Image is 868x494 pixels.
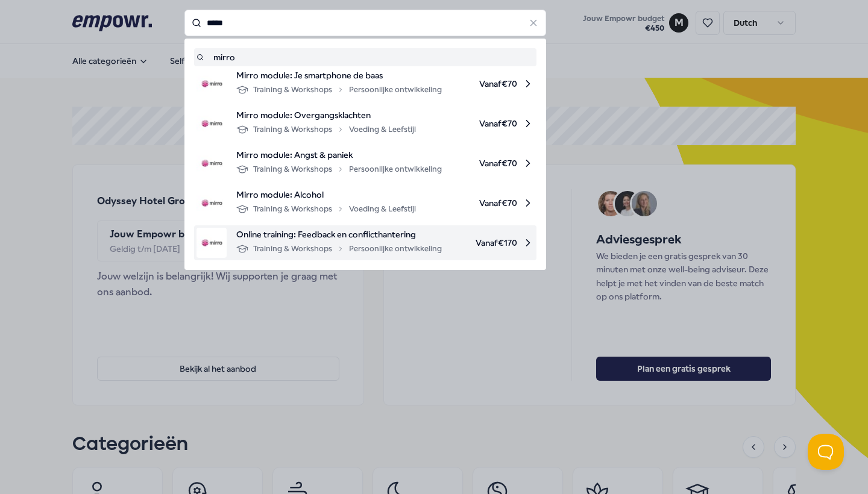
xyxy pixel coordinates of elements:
[236,228,442,241] span: Online training: Feedback en conflicthantering
[236,108,416,122] span: Mirro module: Overgangsklachten
[451,69,534,99] span: Vanaf € 70
[808,434,844,470] iframe: Help Scout Beacon - Open
[184,10,546,36] input: Search for products, categories or subcategories
[197,108,534,139] a: product imageMirro module: OvergangsklachtenTraining & WorkshopsVoeding & LeefstijlVanaf€70
[236,122,416,137] div: Training & Workshops Voeding & Leefstijl
[236,188,416,201] span: Mirro module: Alcohol
[426,108,534,139] span: Vanaf € 70
[236,83,442,97] div: Training & Workshops Persoonlijke ontwikkeling
[236,148,442,161] span: Mirro module: Angst & paniek
[197,148,534,178] a: product imageMirro module: Angst & paniekTraining & WorkshopsPersoonlijke ontwikkelingVanaf€70
[197,188,534,218] a: product imageMirro module: AlcoholTraining & WorkshopsVoeding & LeefstijlVanaf€70
[197,69,534,99] a: product imageMirro module: Je smartphone de baasTraining & WorkshopsPersoonlijke ontwikkelingVana...
[197,148,227,178] img: product image
[197,69,227,99] img: product image
[236,162,442,177] div: Training & Workshops Persoonlijke ontwikkeling
[197,228,534,258] a: product imageOnline training: Feedback en conflicthanteringTraining & WorkshopsPersoonlijke ontwi...
[451,228,534,258] span: Vanaf € 170
[197,188,227,218] img: product image
[236,69,442,82] span: Mirro module: Je smartphone de baas
[197,108,227,139] img: product image
[236,242,442,256] div: Training & Workshops Persoonlijke ontwikkeling
[236,202,416,216] div: Training & Workshops Voeding & Leefstijl
[197,51,534,64] a: mirro
[426,188,534,218] span: Vanaf € 70
[197,228,227,258] img: product image
[451,148,534,178] span: Vanaf € 70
